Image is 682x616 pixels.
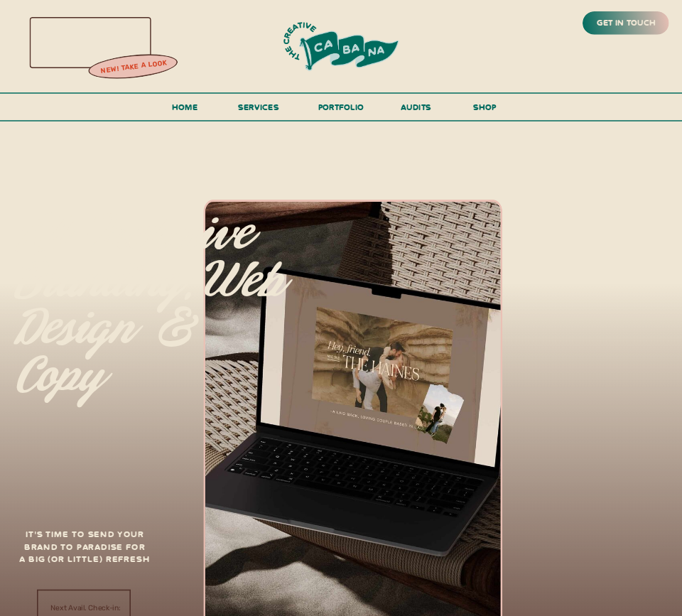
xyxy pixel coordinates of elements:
[17,527,152,571] h3: It's time to send your brand to paradise for a big (or little) refresh
[595,16,659,31] a: get in touch
[87,56,180,79] a: new! take a look
[167,100,202,121] a: Home
[16,211,287,372] p: All-inclusive branding, web design & copy
[234,100,282,121] a: services
[399,100,433,120] a: audits
[38,603,134,612] a: Next Avail. Check-in:
[314,100,367,121] a: portfolio
[238,102,279,112] span: services
[458,100,512,120] a: shop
